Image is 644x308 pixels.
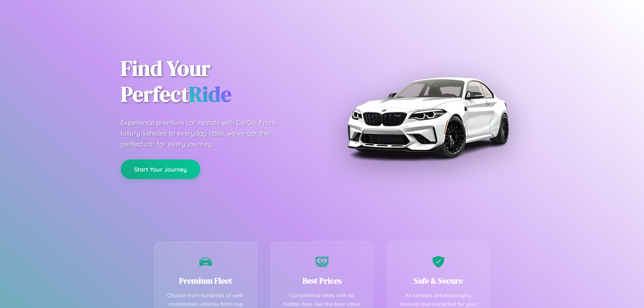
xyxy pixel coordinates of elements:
[165,275,247,286] h3: Premium Fleet
[121,160,200,179] button: Start Your Journey
[344,34,512,201] img: Premium BMW car rental vehicle
[121,117,288,149] p: Experience premium car rentals with CarGo. From luxury vehicles to everyday rides, we've got the ...
[397,275,479,286] h3: Safe & Secure
[121,56,312,107] h1: Find Your Perfect
[281,275,363,286] h3: Best Prices
[189,79,231,109] span: Ride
